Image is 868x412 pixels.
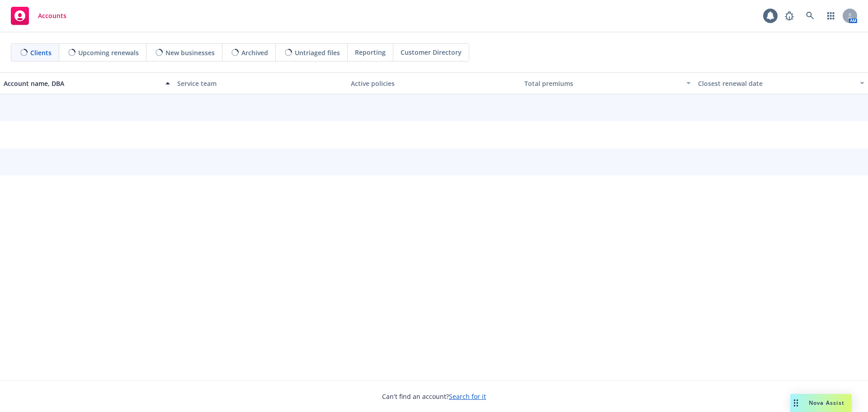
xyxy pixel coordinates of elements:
span: Can't find an account? [382,392,486,401]
button: Active policies [347,72,521,94]
a: Search [801,7,819,25]
div: Drag to move [790,394,802,412]
span: Untriaged files [295,48,340,57]
button: Service team [174,72,347,94]
span: Archived [241,48,268,57]
div: Account name, DBA [4,79,160,88]
span: Upcoming renewals [78,48,139,57]
span: Reporting [355,47,386,57]
span: Accounts [38,12,66,19]
button: Closest renewal date [694,72,868,94]
span: Customer Directory [401,47,462,57]
span: Nova Assist [809,399,844,407]
div: Closest renewal date [698,79,854,88]
span: Clients [30,48,52,57]
div: Active policies [351,79,517,88]
div: Service team [177,79,344,88]
button: Nova Assist [790,394,852,412]
a: Accounts [7,3,70,28]
button: Total premiums [521,72,694,94]
a: Switch app [822,7,840,25]
a: Report a Bug [780,7,798,25]
a: Search for it [449,392,486,401]
span: New businesses [165,48,215,57]
div: Total premiums [524,79,681,88]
